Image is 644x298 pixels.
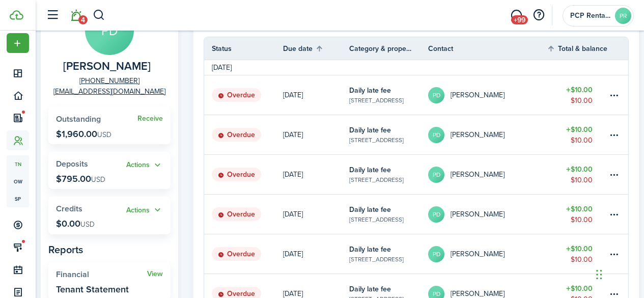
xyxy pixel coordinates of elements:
[566,164,593,175] table-amount-title: $10.00
[283,90,303,100] p: [DATE]
[204,234,283,274] a: Overdue
[283,209,303,220] p: [DATE]
[349,215,404,224] table-subtitle: [STREET_ADDRESS]
[547,115,608,154] a: $10.00$10.00
[91,174,105,185] span: USD
[56,270,147,279] widget-stats-title: Financial
[428,234,547,274] a: PD[PERSON_NAME]
[78,15,88,24] span: 4
[547,195,608,234] a: $10.00$10.00
[547,234,608,274] a: $10.00$10.00
[451,250,505,258] table-profile-info-text: [PERSON_NAME]
[428,155,547,194] a: PD[PERSON_NAME]
[571,254,593,265] table-amount-description: $10.00
[349,255,404,264] table-subtitle: [STREET_ADDRESS]
[571,135,593,146] table-amount-description: $10.00
[511,15,528,24] span: +99
[204,195,283,234] a: Overdue
[530,7,547,24] button: Open resource center
[147,270,163,278] a: View
[566,243,593,254] table-amount-title: $10.00
[428,246,444,262] avatar-text: PD
[63,60,151,73] span: Patrick Davidson
[349,85,391,96] table-info-title: Daily late fee
[204,115,283,154] a: Overdue
[349,204,391,215] table-info-title: Daily late fee
[56,129,111,139] p: $1,960.00
[349,234,428,274] a: Daily late fee[STREET_ADDRESS]
[570,12,611,19] span: PCP Rental Division
[93,7,105,24] button: Search
[79,75,139,86] a: [PHONE_NUMBER]
[204,75,283,115] a: Overdue
[547,155,608,194] a: $10.00$10.00
[547,75,608,115] a: $10.00$10.00
[97,129,111,140] span: USD
[349,43,428,54] th: Category & property
[566,124,593,135] table-amount-title: $10.00
[349,195,428,234] a: Daily late fee[STREET_ADDRESS]
[283,129,303,140] p: [DATE]
[53,86,165,97] a: [EMAIL_ADDRESS][DOMAIN_NAME]
[56,174,105,184] p: $795.00
[451,210,505,219] table-profile-info-text: [PERSON_NAME]
[428,167,444,183] avatar-text: PD
[451,131,505,139] table-profile-info-text: [PERSON_NAME]
[428,75,547,115] a: PD[PERSON_NAME]
[451,91,505,99] table-profile-info-text: [PERSON_NAME]
[212,168,261,182] status: Overdue
[566,85,593,95] table-amount-title: $10.00
[547,42,608,55] th: Sort
[204,43,283,54] th: Status
[126,159,163,171] widget-stats-action: Actions
[349,75,428,115] a: Daily late fee[STREET_ADDRESS]
[7,173,29,190] a: ow
[349,155,428,194] a: Daily late fee[STREET_ADDRESS]
[566,283,593,294] table-amount-title: $10.00
[56,203,82,214] span: Credits
[7,190,29,207] a: sp
[349,165,391,175] table-info-title: Daily late fee
[428,115,547,154] a: PD[PERSON_NAME]
[212,88,261,102] status: Overdue
[571,95,593,106] table-amount-description: $10.00
[126,159,163,171] button: Open menu
[204,155,283,194] a: Overdue
[593,249,644,298] iframe: Chat Widget
[66,3,86,29] a: Notifications
[283,234,349,274] a: [DATE]
[48,242,171,257] panel-main-subtitle: Reports
[349,115,428,154] a: Daily late fee[STREET_ADDRESS]
[56,158,88,170] span: Deposits
[56,284,129,294] widget-stats-description: Tenant Statement
[615,8,631,24] avatar-text: PR
[349,175,404,184] table-subtitle: [STREET_ADDRESS]
[571,214,593,225] table-amount-description: $10.00
[283,115,349,154] a: [DATE]
[349,244,391,255] table-info-title: Daily late fee
[80,219,95,230] span: USD
[212,128,261,142] status: Overdue
[428,87,444,103] avatar-text: PD
[56,219,95,229] p: $0.00
[428,195,547,234] a: PD[PERSON_NAME]
[571,175,593,185] table-amount-description: $10.00
[349,284,391,294] table-info-title: Daily late fee
[56,113,101,125] span: Outstanding
[10,10,23,20] img: TenantCloud
[137,115,163,123] a: Receive
[428,43,547,54] th: Contact
[349,96,404,105] table-subtitle: [STREET_ADDRESS]
[596,259,602,290] div: Drag
[7,155,29,173] a: tn
[126,204,163,216] widget-stats-action: Actions
[7,33,29,53] button: Open menu
[85,6,134,55] avatar-text: PD
[283,42,349,55] th: Sort
[349,125,391,136] table-info-title: Daily late fee
[126,204,163,216] button: Open menu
